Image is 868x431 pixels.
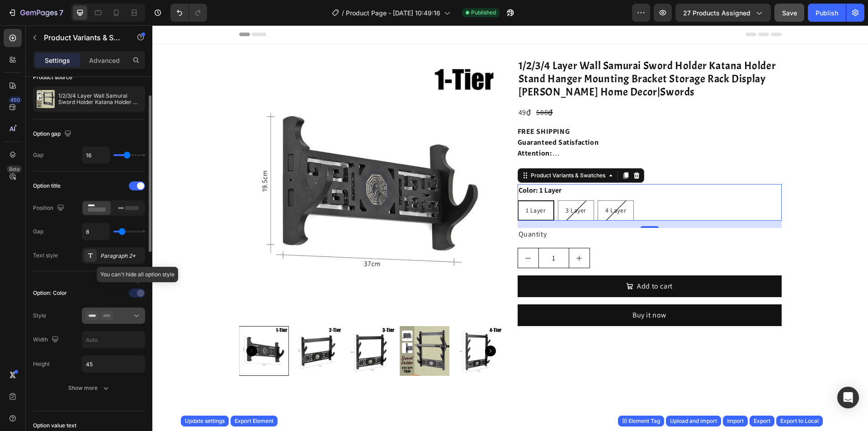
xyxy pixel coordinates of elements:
[776,416,823,426] button: Export to Local
[33,289,67,297] div: Option: Color
[45,56,70,65] p: Settings
[453,181,474,189] span: 4 Layer
[618,416,664,426] button: (I) Element Tag
[231,416,278,426] button: Export Element
[365,203,629,215] div: Quantity
[4,4,67,22] button: 7
[622,417,660,425] div: (I) Element Tag
[9,96,22,104] div: 450
[33,312,46,320] div: Style
[82,356,145,372] input: Auto
[365,159,410,171] legend: Color: 1 Layer
[181,416,229,426] button: Update settings
[33,380,145,396] button: Show more
[33,360,50,368] div: Height
[170,4,207,22] div: Undo/Redo
[33,334,61,346] div: Width
[750,416,774,426] button: Export
[727,417,744,425] div: Import
[82,332,145,348] input: Auto
[37,90,55,108] img: product feature img
[386,223,417,242] input: quantity
[413,181,434,189] span: 3 Layer
[365,250,629,272] button: Add to cart
[346,8,440,18] span: Product Page - [DATE] 10:49:16
[365,279,629,301] button: Buy it now
[58,93,142,105] p: 1/2/3/4 Layer Wall Samurai Sword Holder Katana Holder Stand Hanger Mounting Bracket Storage Rack ...
[235,417,274,425] div: Export Element
[675,4,771,22] button: 27 products assigned
[383,81,401,94] div: 508₫
[471,9,496,17] span: Published
[333,320,344,331] button: Carousel Next Arrow
[480,284,514,295] div: Buy it now
[780,417,819,425] div: Export to Local
[33,202,66,214] div: Position
[33,73,72,81] div: Product source
[100,252,143,260] div: Paragraph 2*
[683,8,750,18] span: 27 products assigned
[342,8,344,18] span: /
[377,146,455,154] div: Product Variants & Swatches
[33,182,61,190] div: Option title
[754,417,770,425] div: Export
[816,8,838,18] div: Publish
[365,141,629,152] button: Show more
[7,166,22,173] div: Beta
[59,7,63,18] p: 7
[365,81,380,94] div: 49₫
[365,112,447,122] strong: Guaranteed Satisfaction
[365,123,400,133] strong: Attention:
[837,387,859,408] div: Open Intercom Messenger
[666,416,721,426] button: Upload and import
[185,417,225,425] div: Update settings
[33,422,76,430] div: Option value text
[365,141,401,152] span: Show more
[33,251,58,260] div: Text style
[68,384,110,393] div: Show more
[152,25,868,431] iframe: Design area
[33,151,43,159] div: Gap
[33,227,43,236] div: Gap
[485,256,520,266] div: Add to cart
[82,223,109,240] input: Auto
[44,32,121,43] p: Product Variants & Swatches
[774,4,804,22] button: Save
[365,101,418,111] strong: FREE SHIPPING
[808,4,846,22] button: Publish
[670,417,717,425] div: Upload and import
[723,416,748,426] button: Import
[365,33,629,74] h2: 1/2/3/4 Layer Wall Samurai Sword Holder Katana Holder Stand Hanger Mounting Bracket Storage Rack ...
[82,147,109,163] input: Auto
[373,181,394,189] span: 1 Layer
[89,56,120,65] p: Advanced
[782,9,797,17] span: Save
[366,223,386,242] button: decrement
[33,128,73,140] div: Option gap
[417,223,437,242] button: increment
